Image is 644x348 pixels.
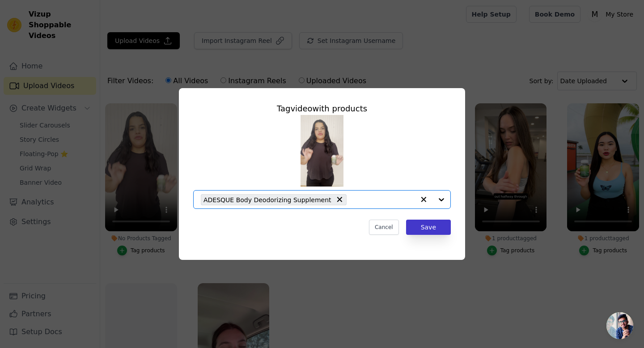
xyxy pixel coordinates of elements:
[193,102,451,115] div: Tag video with products
[203,195,331,205] span: ADESQUE Body Deodorizing Supplement
[406,220,451,235] button: Save
[369,220,399,235] button: Cancel
[301,115,343,187] img: tn-f40ca999b48d41a1956f4aeabfacebfd.png
[606,312,633,339] div: Open chat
